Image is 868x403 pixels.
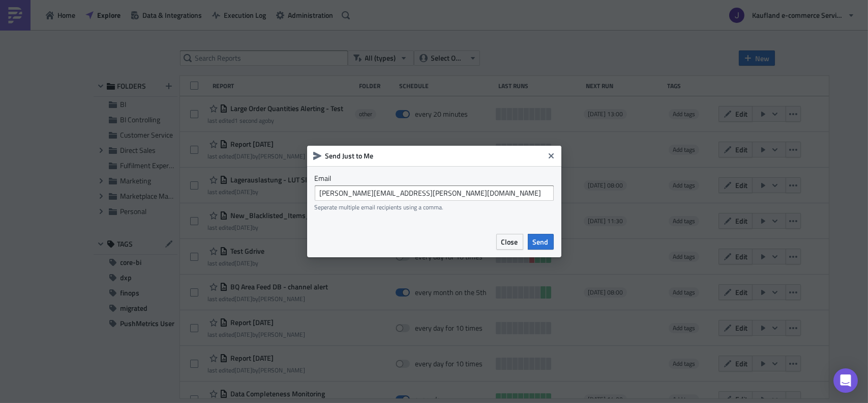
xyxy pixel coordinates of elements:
span: Close [501,236,518,247]
span: Send [533,236,549,247]
button: Send [528,234,554,250]
button: Close [496,234,523,250]
h6: Send Just to Me [325,151,544,160]
label: Email [315,174,554,183]
div: Seperate multiple email recipients using a comma. [315,203,554,211]
button: Close [544,148,559,164]
div: Open Intercom Messenger [833,368,858,393]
